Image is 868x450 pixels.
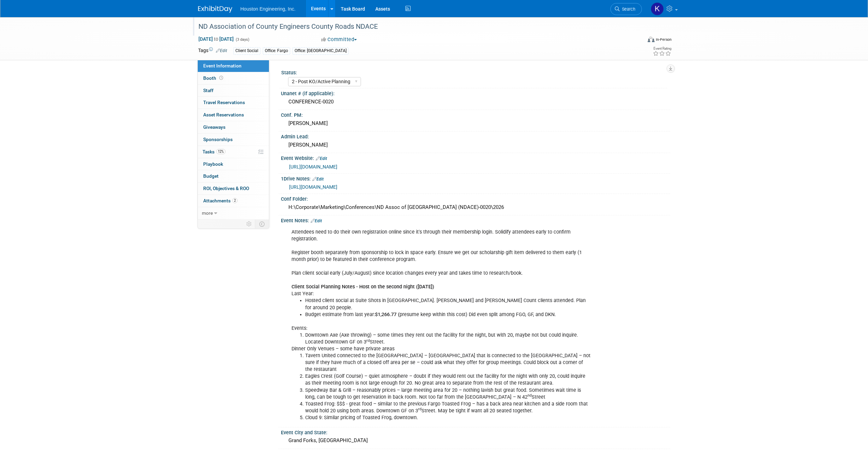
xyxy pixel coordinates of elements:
[213,36,219,42] span: to
[281,110,670,118] div: Conf. PM:
[281,67,667,76] div: Status:
[241,6,296,12] span: Houston Engineering, Inc.
[198,134,269,146] a: Sponsorships
[289,164,337,170] a: [URL][DOMAIN_NAME]
[198,36,234,42] span: [DATE] [DATE]
[651,2,664,15] img: Kendra Jensen
[255,220,269,228] td: Toggle Event Tabs
[198,146,269,158] a: Tasks12%
[281,174,670,183] div: 1Drive Notes:
[243,220,255,228] td: Personalize Event Tab Strip
[286,435,665,446] div: Grand Forks, [GEOGRAPHIC_DATA]
[305,297,591,311] li: Hosted client social at Suite Shots in [GEOGRAPHIC_DATA]. [PERSON_NAME] and [PERSON_NAME] Count c...
[203,124,225,130] span: Giveaways
[198,6,232,13] img: ExhibitDay
[305,401,591,414] li: Toasted Frog: $$$ - great food – similar to the previous Fargo Toasted Frog – has a back area nea...
[281,215,670,224] div: Event Notes:
[286,202,665,213] div: H:\Corporate\Marketing\Conferences\ND Assoc of [GEOGRAPHIC_DATA] (NDACE)-0020\2026
[203,100,245,105] span: Travel Reservations
[198,121,269,133] a: Giveaways
[203,161,223,167] span: Playbook
[305,387,591,401] li: Speedway Bar & Grill – reasonably prices – large meeting area for 20 – nothing lavish but great f...
[263,47,290,54] div: Office: Fargo
[198,170,269,182] a: Budget
[233,47,260,54] div: Client Social
[203,75,224,81] span: Booth
[198,195,269,207] a: Attachments2
[198,47,227,55] td: Tags
[203,112,244,117] span: Asset Reservations
[316,156,327,161] a: Edit
[216,149,225,154] span: 12%
[198,60,269,72] a: Event Information
[305,373,591,387] li: Eagles Crest (Golf Course) – quiet atmosphere – doubt if they would rent out the facility for the...
[305,311,591,318] li: Budget estimate from last year: presume keep within this cost) Did even split among FGO, GF, and ...
[620,7,635,12] span: Search
[198,97,269,109] a: Travel Reservations
[202,210,213,216] span: more
[528,393,532,398] sup: nd
[198,183,269,195] a: ROI, Objectives & ROO
[203,88,213,93] span: Staff
[203,198,237,203] span: Attachments
[601,36,672,46] div: Event Format
[203,173,219,179] span: Budget
[653,47,671,50] div: Event Rating
[281,194,670,202] div: Conf Folder:
[286,118,665,129] div: [PERSON_NAME]
[235,37,249,42] span: (3 days)
[366,338,370,343] sup: rd
[281,153,670,162] div: Event Website:
[203,149,225,154] span: Tasks
[281,88,670,97] div: Unanet # (if applicable):
[305,352,591,373] li: Tavern United connected to the [GEOGRAPHIC_DATA] – [GEOGRAPHIC_DATA] that is connected to the [GE...
[196,21,632,33] div: ND Association of County Engineers County Roads NDACE
[311,218,322,223] a: Edit
[289,184,337,190] a: [URL][DOMAIN_NAME]
[292,284,434,290] b: Client Social Planning Notes - Host on the second night ([DATE])
[203,137,233,142] span: Sponsorships
[287,225,595,425] div: Attendees need to do their own registration online since it's through their membership login. Sol...
[198,72,269,84] a: Booth
[375,312,400,317] b: $1,266.77 (
[198,85,269,97] a: Staff
[610,3,642,15] a: Search
[198,158,269,170] a: Playbook
[286,97,665,107] div: CONFERENCE-0020
[232,198,237,203] span: 2
[312,177,324,182] a: Edit
[319,36,360,43] button: Committed
[418,407,422,411] sup: rd
[286,140,665,150] div: [PERSON_NAME]
[656,37,672,42] div: In-Person
[305,332,591,346] li: Downtown Axe (Axe throwing) – some times they rent out the facility for the night, but with 20, m...
[198,207,269,219] a: more
[216,48,227,53] a: Edit
[281,427,670,436] div: Event City and State:
[293,47,349,54] div: Office: [GEOGRAPHIC_DATA]
[305,414,591,421] li: Cloud 9: Similar pricing of Toasted Frog, downtown.
[281,132,670,140] div: Admin Lead:
[648,37,655,42] img: Format-Inperson.png
[218,75,224,80] span: Booth not reserved yet
[203,63,242,68] span: Event Information
[203,186,249,191] span: ROI, Objectives & ROO
[198,109,269,121] a: Asset Reservations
